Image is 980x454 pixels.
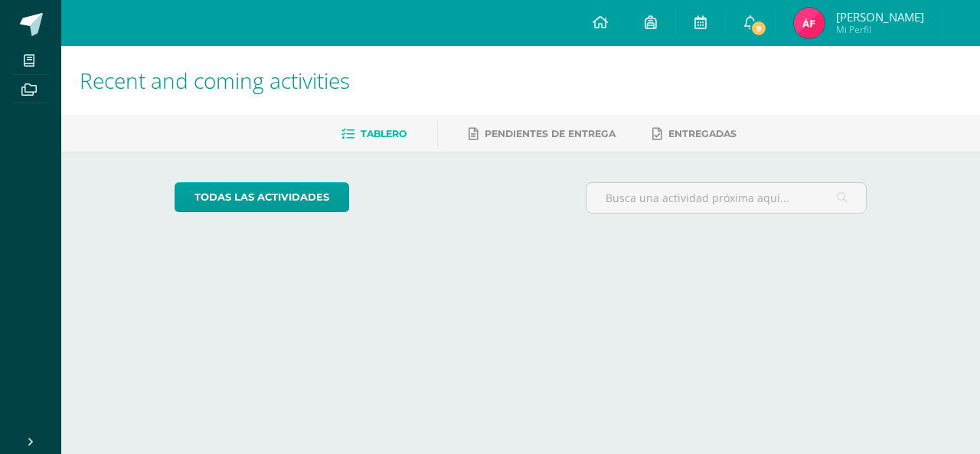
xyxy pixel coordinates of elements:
span: Tablero [361,128,407,139]
span: Recent and coming activities [80,66,350,95]
a: Pendientes de entrega [469,122,616,146]
span: Pendientes de entrega [485,128,616,139]
input: Busca una actividad próxima aquí... [586,183,867,213]
span: 9 [750,20,767,37]
span: Mi Perfil [836,23,924,36]
a: Entregadas [652,122,737,146]
img: 8ca104c6be1271a0d6983d60639ccf36.png [794,8,825,38]
a: todas las Actividades [175,182,349,212]
a: Tablero [341,122,407,146]
span: [PERSON_NAME] [836,9,924,24]
span: Entregadas [668,128,737,139]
